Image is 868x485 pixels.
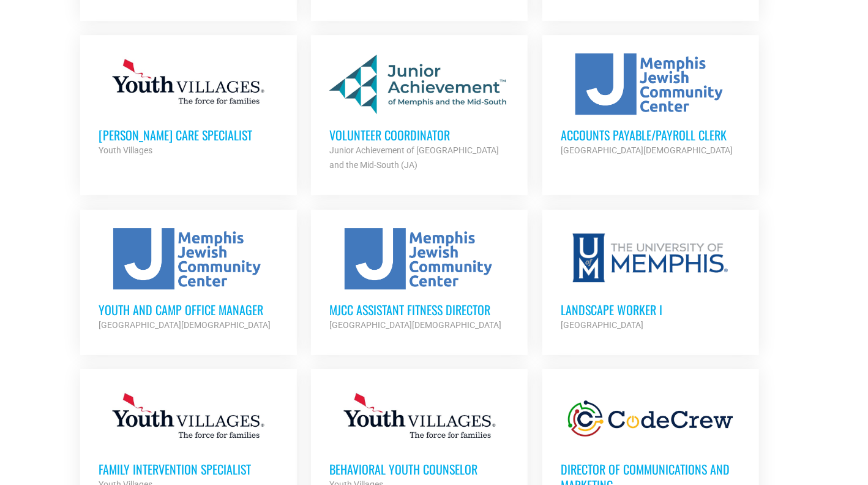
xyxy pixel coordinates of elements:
[99,320,271,330] strong: [GEOGRAPHIC_DATA][DEMOGRAPHIC_DATA]
[80,35,297,176] a: [PERSON_NAME] Care Specialist Youth Villages
[99,302,279,318] h3: Youth and Camp Office Manager
[99,127,279,143] h3: [PERSON_NAME] Care Specialist
[561,302,741,318] h3: Landscape Worker I
[542,35,759,176] a: Accounts Payable/Payroll Clerk [GEOGRAPHIC_DATA][DEMOGRAPHIC_DATA]
[311,35,528,191] a: Volunteer Coordinator Junior Achievement of [GEOGRAPHIC_DATA] and the Mid-South (JA)
[329,302,509,318] h3: MJCC Assistant Fitness Director
[329,461,509,477] h3: Behavioral Youth Counselor
[561,145,733,155] strong: [GEOGRAPHIC_DATA][DEMOGRAPHIC_DATA]
[329,127,509,143] h3: Volunteer Coordinator
[99,145,152,155] strong: Youth Villages
[99,461,279,477] h3: Family Intervention Specialist
[311,210,528,351] a: MJCC Assistant Fitness Director [GEOGRAPHIC_DATA][DEMOGRAPHIC_DATA]
[561,127,741,143] h3: Accounts Payable/Payroll Clerk
[561,320,643,330] strong: [GEOGRAPHIC_DATA]
[542,210,759,351] a: Landscape Worker I [GEOGRAPHIC_DATA]
[329,320,501,330] strong: [GEOGRAPHIC_DATA][DEMOGRAPHIC_DATA]
[329,145,499,170] strong: Junior Achievement of [GEOGRAPHIC_DATA] and the Mid-South (JA)
[80,210,297,351] a: Youth and Camp Office Manager [GEOGRAPHIC_DATA][DEMOGRAPHIC_DATA]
